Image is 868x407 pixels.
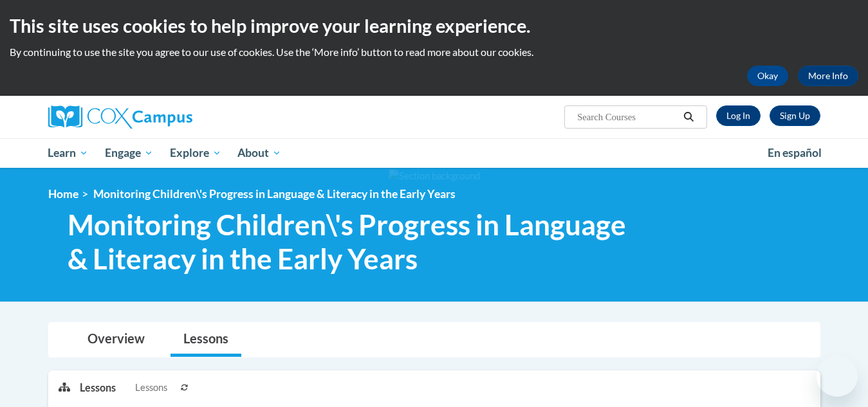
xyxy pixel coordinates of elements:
[747,66,788,86] button: Okay
[10,13,858,39] h2: This site uses cookies to help improve your learning experience.
[716,105,761,126] a: Log In
[170,145,221,161] span: Explore
[576,109,679,125] input: Search Courses
[48,105,192,129] img: Cox Campus
[162,138,230,168] a: Explore
[48,105,293,129] a: Cox Campus
[105,145,153,161] span: Engage
[80,381,116,395] p: Lessons
[48,145,88,161] span: Learn
[135,381,167,395] span: Lessons
[768,146,822,159] span: En español
[770,105,820,126] a: Register
[759,140,830,167] a: En español
[29,138,840,168] div: Main menu
[48,187,78,201] a: Home
[10,45,858,59] p: By continuing to use the site you agree to our use of cookies. Use the ‘More info’ button to read...
[237,145,281,161] span: About
[679,109,698,125] button: Search
[389,169,480,183] img: Section background
[75,323,158,357] a: Overview
[97,138,162,168] a: Engage
[40,138,97,168] a: Learn
[798,66,858,86] a: More Info
[171,323,241,357] a: Lessons
[68,208,642,276] span: Monitoring Children\'s Progress in Language & Literacy in the Early Years
[93,187,456,201] span: Monitoring Children\'s Progress in Language & Literacy in the Early Years
[817,356,858,397] iframe: Button to launch messaging window
[229,138,290,168] a: About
